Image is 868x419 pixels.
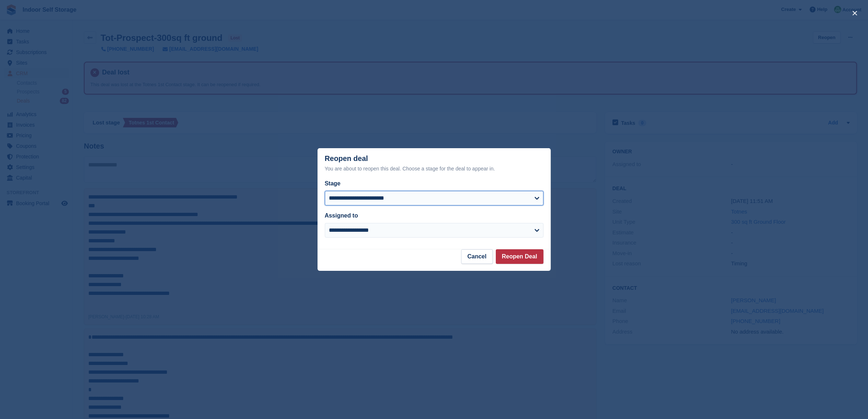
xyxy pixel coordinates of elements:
label: Assigned to [325,212,358,219]
button: close [849,7,861,19]
div: Reopen deal [325,154,495,173]
button: Reopen Deal [496,249,544,264]
div: You are about to reopen this deal. Choose a stage for the deal to appear in. [325,164,495,173]
button: Cancel [461,249,493,264]
label: Stage [325,180,341,187]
